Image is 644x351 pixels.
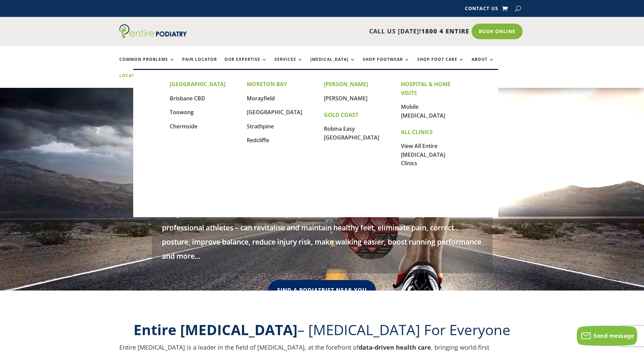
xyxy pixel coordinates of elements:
strong: MORETON BAY [247,80,287,88]
a: Morayfield [247,95,275,102]
strong: [PERSON_NAME] [324,80,368,88]
img: logo (1) [119,24,187,39]
a: Shop Foot Care [417,57,464,72]
b: Entire [MEDICAL_DATA] [134,320,297,339]
a: Brisbane CBD [170,95,205,102]
a: [GEOGRAPHIC_DATA] [247,108,302,116]
a: [PERSON_NAME] [324,95,367,102]
a: Entire Podiatry [119,33,187,40]
p: CALL US [DATE]! [213,27,469,36]
h2: – [MEDICAL_DATA] For Everyone [119,320,525,343]
a: Shop Footwear [363,57,410,72]
strong: [GEOGRAPHIC_DATA] [170,80,225,88]
span: Send message [594,332,634,340]
a: Find A Podiatrist Near You [268,280,376,301]
a: Common Problems [119,57,175,72]
a: Book Online [472,24,523,39]
a: View All Entire [MEDICAL_DATA] Clinics [401,142,445,167]
a: Redcliffe [247,136,269,144]
a: Services [275,57,303,72]
p: Everyone – from children to seniors, people at home or at work, community sports teams to profess... [162,206,482,263]
a: Toowong [170,108,194,116]
a: Locations [119,73,153,88]
a: Contact Us [465,6,498,14]
a: Our Expertise [224,57,267,72]
button: Send message [577,326,637,346]
a: Chermside [170,123,197,130]
a: Strathpine [247,123,274,130]
span: 1800 4 ENTIRE [421,27,469,35]
a: [MEDICAL_DATA] [310,57,355,72]
strong: HOSPITAL & HOME VISITS [401,80,451,97]
strong: ALL CLINICS [401,128,433,136]
strong: GOLD COAST [324,111,358,119]
a: Robina Easy [GEOGRAPHIC_DATA] [324,125,379,141]
a: Pain Locator [182,57,217,72]
a: About [472,57,494,72]
a: Mobile [MEDICAL_DATA] [401,103,445,119]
